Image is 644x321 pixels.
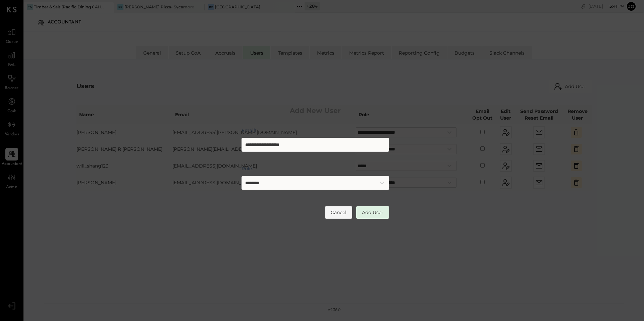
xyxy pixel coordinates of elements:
div: Add User Modal [231,92,399,229]
h2: Add New User [241,102,389,119]
label: Role: [241,165,389,172]
button: Cancel [325,206,352,219]
button: Add User [356,206,389,219]
label: Email: [241,127,389,134]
